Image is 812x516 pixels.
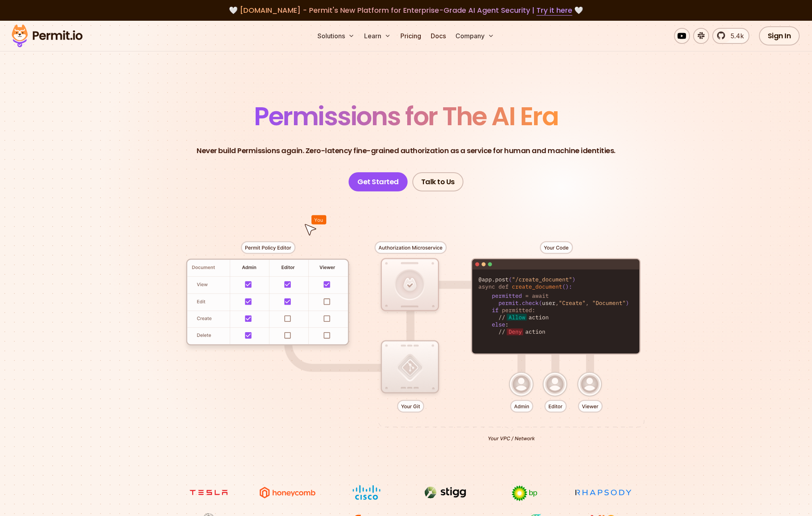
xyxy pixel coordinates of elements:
div: 🤍 🤍 [19,5,793,16]
a: Sign In [759,26,800,45]
img: Stigg [416,485,475,500]
img: Rhapsody Health [574,485,633,500]
a: Pricing [397,28,424,44]
button: Company [452,28,497,44]
button: Learn [361,28,394,44]
p: Never build Permissions again. Zero-latency fine-grained authorization as a service for human and... [197,145,615,156]
img: Honeycomb [258,485,317,500]
span: [DOMAIN_NAME] - Permit's New Platform for Enterprise-Grade AI Agent Security | [240,5,572,15]
img: tesla [179,485,238,500]
a: 5.4k [712,28,749,44]
a: Docs [428,28,449,44]
img: Cisco [337,485,396,500]
a: Talk to Us [412,172,463,191]
span: Permissions for The AI Era [254,98,558,134]
a: Get Started [349,172,408,191]
img: Permit logo [8,22,86,49]
a: Try it here [536,5,572,16]
button: Solutions [314,28,358,44]
img: bp [495,485,554,502]
span: 5.4k [726,31,744,41]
